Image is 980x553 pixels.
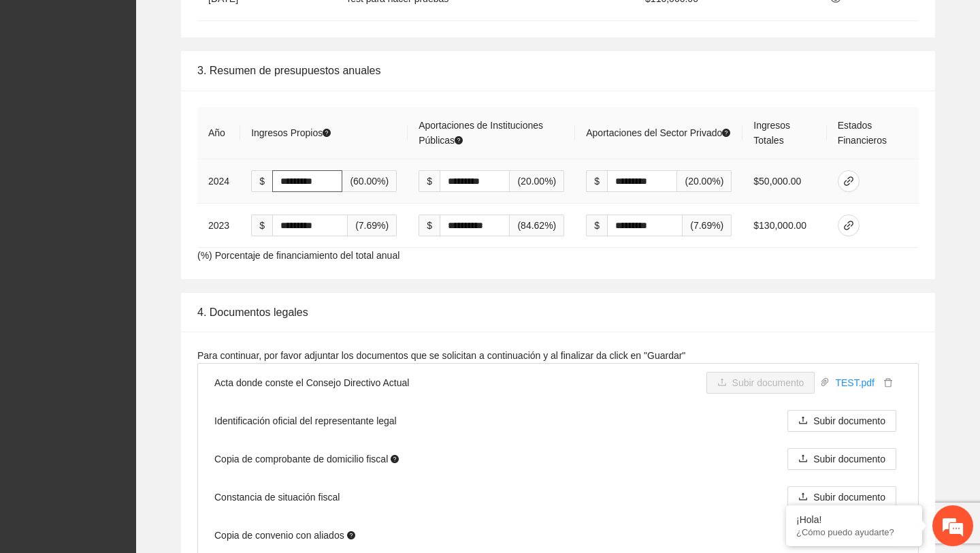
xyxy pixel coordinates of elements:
span: question-circle [455,136,463,144]
span: $ [419,170,440,192]
span: uploadSubir documento [706,377,815,388]
span: Copia de convenio con aliados [214,528,355,543]
button: delete [880,375,896,390]
button: uploadSubir documento [787,486,896,508]
div: 4. Documentos legales [197,293,919,332]
th: Estados Financieros [827,107,919,159]
span: $ [586,215,607,236]
td: $130,000.00 [742,204,826,248]
span: Ingresos Propios [251,127,331,138]
th: Ingresos Totales [742,107,826,159]
th: Año [197,107,240,159]
span: (84.62%) [510,215,564,236]
div: Chatee con nosotros ahora [71,69,229,87]
span: (7.69%) [348,215,397,236]
div: Minimizar ventana de chat en vivo [223,7,256,39]
span: (60.00%) [342,170,397,192]
span: question-circle [391,455,399,463]
span: $ [251,170,272,192]
span: (20.00%) [677,170,732,192]
span: question-circle [347,531,355,539]
span: $ [251,215,272,236]
td: $50,000.00 [742,159,826,204]
button: link [838,170,860,192]
span: upload [798,454,808,464]
li: Constancia de situación fiscal [198,478,918,516]
span: Subir documento [813,490,885,505]
a: TEST.pdf [830,375,880,390]
span: uploadSubir documento [787,492,896,503]
span: link [838,176,859,187]
span: Subir documento [813,413,885,428]
span: upload [798,415,808,426]
span: question-circle [722,129,730,137]
span: Para continuar, por favor adjuntar los documentos que se solicitan a continuación y al finalizar ... [197,350,685,361]
button: link [838,215,860,236]
span: Aportaciones de Instituciones Públicas [419,120,543,146]
span: Copia de comprobante de domicilio fiscal [214,452,399,467]
span: (7.69%) [683,215,732,236]
span: uploadSubir documento [787,454,896,464]
span: uploadSubir documento [787,415,896,426]
li: Acta donde conste el Consejo Directivo Actual [198,364,918,402]
span: $ [419,215,440,236]
p: ¿Cómo puedo ayudarte? [796,527,912,537]
li: Identificación oficial del representante legal [198,402,918,440]
span: Subir documento [813,452,885,467]
div: (%) Porcentaje de financiamiento del total anual [181,91,935,279]
span: Aportaciones del Sector Privado [586,127,730,138]
span: paper-clip [820,377,830,387]
span: (20.00%) [510,170,564,192]
td: 2023 [197,204,240,248]
span: delete [881,378,896,388]
div: ¡Hola! [796,514,912,525]
div: 3. Resumen de presupuestos anuales [197,51,919,90]
textarea: Escriba su mensaje y pulse “Intro” [7,372,259,420]
span: link [838,220,859,231]
span: upload [798,492,808,503]
button: uploadSubir documento [787,448,896,470]
button: uploadSubir documento [787,410,896,432]
span: Estamos en línea. [79,182,188,319]
button: uploadSubir documento [706,372,815,394]
span: $ [586,170,607,192]
span: question-circle [323,129,331,137]
td: 2024 [197,159,240,204]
